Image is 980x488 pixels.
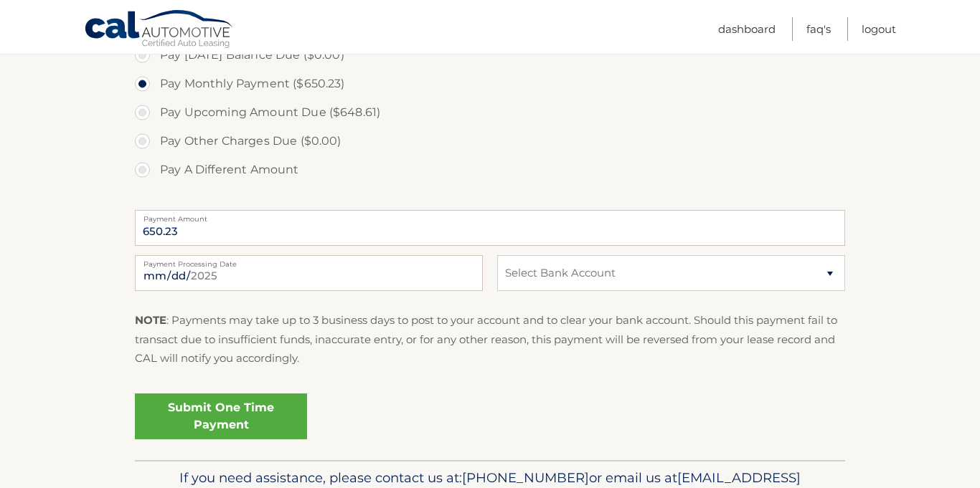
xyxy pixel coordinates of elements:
[135,41,845,70] label: Pay [DATE] Balance Due ($0.00)
[135,210,845,221] label: Payment Amount
[135,255,483,267] label: Payment Processing Date
[718,17,776,41] a: Dashboard
[135,255,483,291] input: Payment Date
[862,17,896,41] a: Logout
[135,393,307,439] a: Submit One Time Payment
[462,469,589,486] span: [PHONE_NUMBER]
[135,70,845,98] label: Pay Monthly Payment ($650.23)
[135,210,845,246] input: Payment Amount
[135,98,845,127] label: Pay Upcoming Amount Due ($648.61)
[84,9,235,51] a: Cal Automotive
[135,127,845,156] label: Pay Other Charges Due ($0.00)
[806,17,831,41] a: FAQ's
[135,313,166,327] strong: NOTE
[135,311,845,368] p: : Payments may take up to 3 business days to post to your account and to clear your bank account....
[135,156,845,184] label: Pay A Different Amount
